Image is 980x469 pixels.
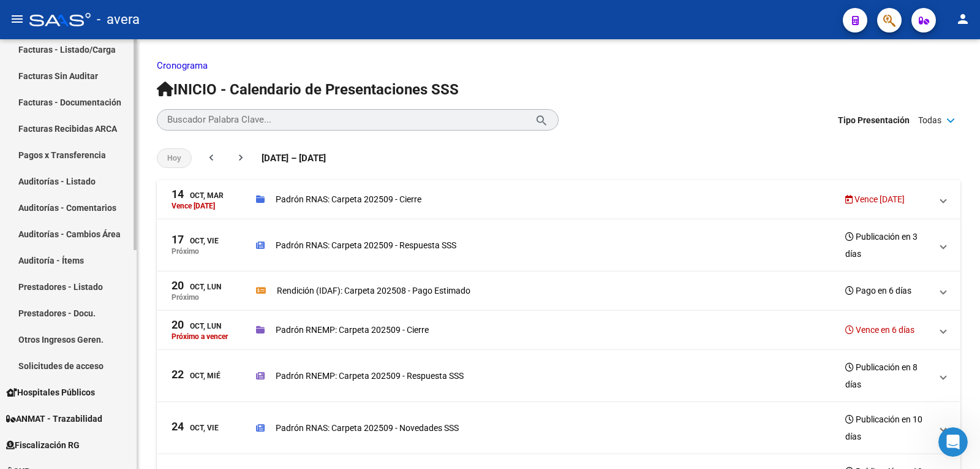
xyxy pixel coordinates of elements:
[171,280,184,291] span: 20
[97,6,140,33] span: - avera
[171,189,224,202] div: Oct, Mar
[10,12,24,26] mat-icon: menu
[171,234,184,245] span: 17
[205,151,217,164] mat-icon: chevron_left
[171,247,199,256] p: Próximo
[171,332,228,341] p: Próximo a vencer
[171,421,184,432] span: 24
[6,438,80,452] span: Fiscalización RG
[171,421,219,434] div: Oct, Vie
[157,219,960,272] mat-expansion-panel-header: 17Oct, ViePróximoPadrón RNAS: Carpeta 202509 - Respuesta SSSPublicación en 3 días
[276,238,456,252] p: Padrón RNAS: Carpeta 202509 - Respuesta SSS
[262,151,326,165] span: [DATE] – [DATE]
[171,234,219,247] div: Oct, Vie
[157,272,960,311] mat-expansion-panel-header: 20Oct, LunPróximoRendición (IDAF): Carpeta 202508 - Pago EstimadoPago en 6 días
[171,319,221,332] div: Oct, Lun
[838,113,910,127] span: Tipo Presentación
[157,402,960,454] mat-expansion-panel-header: 24Oct, ViePadrón RNAS: Carpeta 202509 - Novedades SSSPublicación en 10 días
[276,323,429,337] p: Padrón RNEMP: Carpeta 202509 - Cierre
[845,282,911,299] h3: Pago en 6 días
[171,369,184,380] span: 22
[535,112,549,127] mat-icon: search
[845,228,931,262] h3: Publicación en 3 días
[171,319,184,330] span: 20
[171,369,221,382] div: Oct, Mié
[276,369,464,383] p: Padrón RNEMP: Carpeta 202509 - Respuesta SSS
[235,151,247,164] mat-icon: chevron_right
[918,113,941,127] span: Todas
[157,311,960,350] mat-expansion-panel-header: 20Oct, LunPróximo a vencerPadrón RNEMP: Carpeta 202509 - CierreVence en 6 días
[845,411,931,445] h3: Publicación en 10 días
[171,280,221,293] div: Oct, Lun
[845,321,914,338] h3: Vence en 6 días
[171,202,215,210] p: Vence [DATE]
[6,386,95,399] span: Hospitales Públicos
[956,12,970,26] mat-icon: person
[157,180,960,219] mat-expansion-panel-header: 14Oct, MarVence [DATE]Padrón RNAS: Carpeta 202509 - CierreVence [DATE]
[277,284,470,297] p: Rendición (IDAF): Carpeta 202508 - Pago Estimado
[845,191,905,208] h3: Vence [DATE]
[276,193,421,206] p: Padrón RNAS: Carpeta 202509 - Cierre
[938,427,968,457] iframe: Intercom live chat
[276,421,459,435] p: Padrón RNAS: Carpeta 202509 - Novedades SSS
[171,189,184,200] span: 14
[845,359,931,393] h3: Publicación en 8 días
[157,350,960,402] mat-expansion-panel-header: 22Oct, MiéPadrón RNEMP: Carpeta 202509 - Respuesta SSSPublicación en 8 días
[6,412,102,425] span: ANMAT - Trazabilidad
[157,60,208,71] a: Cronograma
[171,293,199,302] p: Próximo
[157,81,459,98] span: INICIO - Calendario de Presentaciones SSS
[157,148,192,168] button: Hoy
